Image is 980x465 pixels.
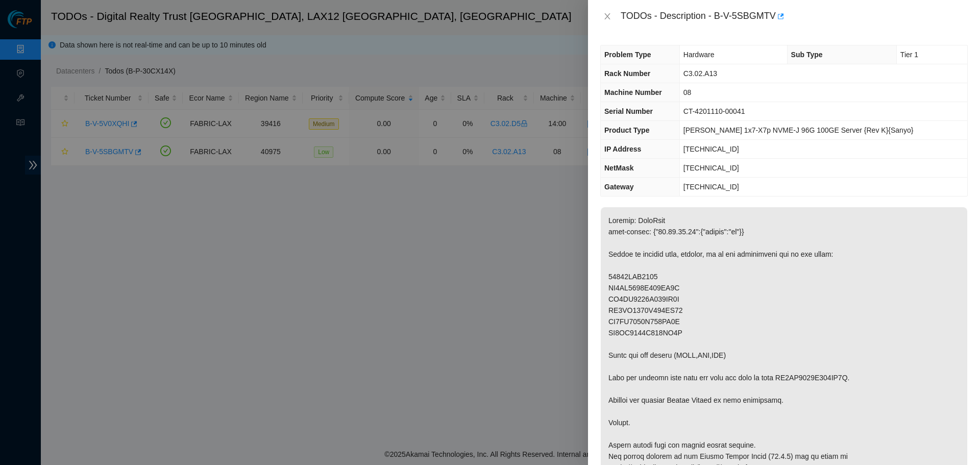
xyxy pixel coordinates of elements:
[683,88,692,96] span: 08
[604,107,653,115] span: Serial Number
[604,164,634,172] span: NetMask
[900,51,918,59] span: Tier 1
[604,183,634,191] span: Gateway
[683,164,739,172] span: [TECHNICAL_ID]
[604,126,649,134] span: Product Type
[683,69,717,78] span: C3.02.A13
[603,12,611,20] span: close
[621,8,968,25] div: TODOs - Description - B-V-5SBGMTV
[683,107,745,115] span: CT-4201110-00041
[604,51,651,59] span: Problem Type
[600,12,615,21] button: Close
[791,51,823,59] span: Sub Type
[683,51,715,59] span: Hardware
[604,88,662,96] span: Machine Number
[683,126,914,134] span: [PERSON_NAME] 1x7-X7p NVME-J 96G 100GE Server {Rev K}{Sanyo}
[604,145,641,153] span: IP Address
[604,69,650,78] span: Rack Number
[683,145,739,153] span: [TECHNICAL_ID]
[683,183,739,191] span: [TECHNICAL_ID]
